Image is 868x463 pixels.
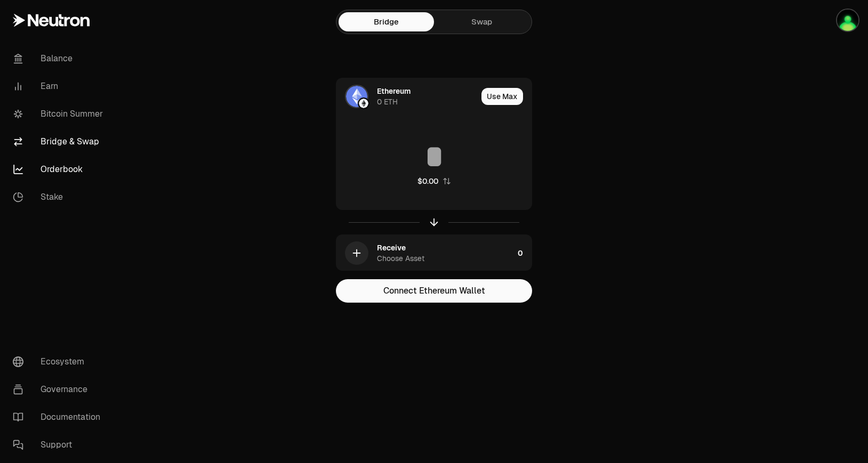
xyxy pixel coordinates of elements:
a: Balance [4,45,115,72]
a: Swap [434,12,529,31]
a: Bitcoin Summer [4,100,115,128]
div: Receive [377,242,406,253]
a: Stake [4,183,115,211]
div: Ethereum [377,86,411,96]
img: Cosmos [837,10,858,31]
div: 0 ETH [377,96,398,107]
a: Support [4,431,115,459]
div: ReceiveChoose Asset [336,235,513,271]
button: Connect Ethereum Wallet [336,279,532,303]
a: Earn [4,72,115,100]
a: Ecosystem [4,348,115,376]
a: Governance [4,376,115,403]
div: ETH LogoEthereum LogoEthereum0 ETH [336,78,477,115]
div: Choose Asset [377,253,424,264]
div: $0.00 [417,176,438,186]
button: Use Max [481,88,523,105]
a: Orderbook [4,156,115,183]
div: 0 [518,235,532,271]
button: ReceiveChoose Asset0 [336,235,532,271]
img: Ethereum Logo [359,99,368,108]
a: Bridge [339,12,434,31]
a: Documentation [4,403,115,431]
button: $0.00 [417,176,451,186]
a: Bridge & Swap [4,128,115,156]
img: ETH Logo [346,86,367,107]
